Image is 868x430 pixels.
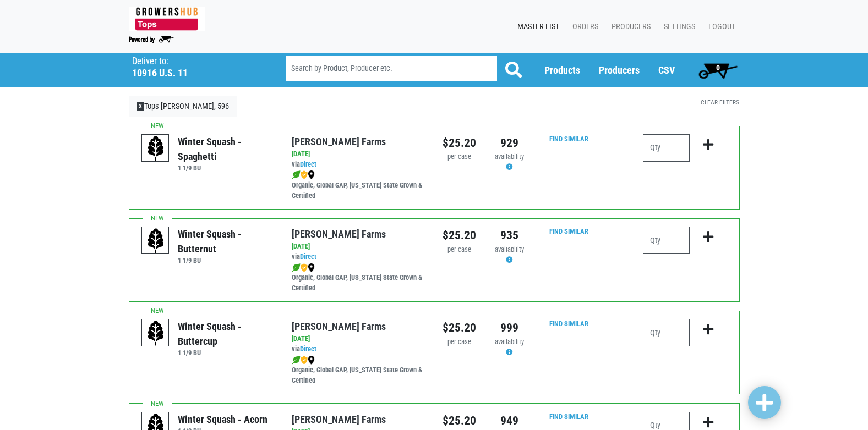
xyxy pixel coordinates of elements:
[300,160,316,168] a: Direct
[308,356,315,365] img: map_marker-0e94453035b3232a4d21701695807de9.png
[292,228,386,240] a: [PERSON_NAME] Farms
[493,319,526,337] div: 999
[443,134,476,152] div: $25.20
[701,98,739,106] a: Clear Filters
[643,319,690,346] input: Qty
[544,64,580,76] a: Products
[292,321,386,332] a: [PERSON_NAME] Farms
[599,64,640,76] a: Producers
[694,59,743,81] a: 0
[549,319,588,328] a: Find Similar
[132,53,266,79] span: Tops Adams, 596 (10916 US-11, Adams, NY 13605, USA)
[137,102,145,111] span: X
[301,263,308,272] img: safety-e55c860ca8c00a9c171001a62a92dabd.png
[129,36,174,43] img: Powered by Big Wheelbarrow
[178,412,268,427] div: Winter Squash - Acorn
[292,334,425,344] div: [DATE]
[292,344,425,355] div: via
[301,170,308,179] img: safety-e55c860ca8c00a9c171001a62a92dabd.png
[509,16,564,37] a: Master List
[292,136,386,147] a: [PERSON_NAME] Farms
[493,134,526,152] div: 929
[700,16,740,37] a: Logout
[308,263,315,272] img: map_marker-0e94453035b3232a4d21701695807de9.png
[292,356,301,365] img: leaf-e5c59151409436ccce96b2ca1b28e03c.png
[286,56,497,81] input: Search by Product, Producer etc.
[178,256,275,264] h6: 1 1/9 BU
[495,245,524,253] span: availability
[308,170,315,179] img: map_marker-0e94453035b3232a4d21701695807de9.png
[178,319,275,349] div: Winter Squash - Buttercup
[495,338,524,346] span: availability
[300,252,316,261] a: Direct
[716,63,720,72] span: 0
[292,414,386,425] a: [PERSON_NAME] Farms
[549,412,588,421] a: Find Similar
[443,245,476,255] div: per case
[292,149,425,159] div: [DATE]
[129,96,237,117] a: XTops [PERSON_NAME], 596
[178,349,275,357] h6: 1 1/9 BU
[564,16,603,37] a: Orders
[493,412,526,429] div: 949
[292,263,301,272] img: leaf-e5c59151409436ccce96b2ca1b28e03c.png
[300,345,316,353] a: Direct
[129,7,205,31] img: 279edf242af8f9d49a69d9d2afa010fb.png
[142,319,170,347] img: placeholder-variety-43d6402dacf2d531de610a020419775a.svg
[142,135,170,162] img: placeholder-variety-43d6402dacf2d531de610a020419775a.svg
[292,252,425,262] div: via
[292,159,425,170] div: via
[549,135,588,143] a: Find Similar
[443,152,476,162] div: per case
[292,355,425,386] div: Organic, Global GAP, [US_STATE] State Grown & Certified
[292,170,425,201] div: Organic, Global GAP, [US_STATE] State Grown & Certified
[443,337,476,348] div: per case
[292,170,301,179] img: leaf-e5c59151409436ccce96b2ca1b28e03c.png
[178,134,275,164] div: Winter Squash - Spaghetti
[643,134,690,162] input: Qty
[142,227,170,255] img: placeholder-variety-43d6402dacf2d531de610a020419775a.svg
[495,152,524,161] span: availability
[658,64,675,76] a: CSV
[603,16,655,37] a: Producers
[178,227,275,256] div: Winter Squash - Butternut
[132,67,258,79] h5: 10916 U.S. 11
[655,16,700,37] a: Settings
[178,164,275,172] h6: 1 1/9 BU
[292,262,425,294] div: Organic, Global GAP, [US_STATE] State Grown & Certified
[443,319,476,337] div: $25.20
[443,412,476,429] div: $25.20
[292,241,425,252] div: [DATE]
[493,227,526,244] div: 935
[132,56,258,67] p: Deliver to:
[443,227,476,244] div: $25.20
[549,227,588,235] a: Find Similar
[301,356,308,365] img: safety-e55c860ca8c00a9c171001a62a92dabd.png
[643,227,690,254] input: Qty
